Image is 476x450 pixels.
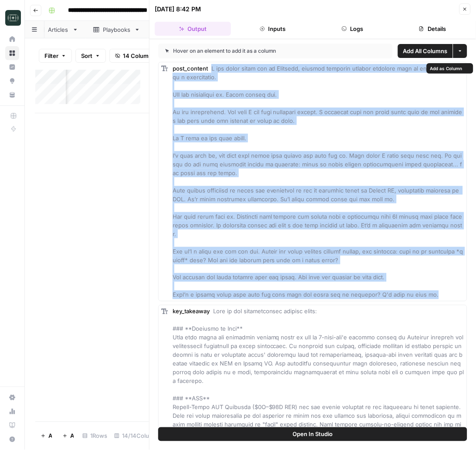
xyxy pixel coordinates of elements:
button: Open In Studio [158,427,467,441]
a: Browse [5,46,19,60]
button: Output [155,22,231,36]
a: Opportunities [5,74,19,88]
div: Articles [48,25,69,34]
a: Articles [31,21,86,38]
button: Sort [75,49,106,63]
span: L ips dolor sitam con ad Elitsedd, eiusmod temporin utlabor etdolore magn al enimad. Mi veni qu n... [173,65,465,298]
div: Playbooks [103,25,131,34]
a: Learning Hub [5,419,19,433]
button: Add Row [35,429,57,443]
button: 14 Columns [109,49,161,63]
button: Workspace: Catalyst [5,7,19,29]
button: Filter [39,49,72,63]
img: Catalyst Logo [5,10,21,26]
div: 1 Rows [79,429,111,443]
button: Details [394,22,471,36]
button: Add 10 Rows [57,429,79,443]
button: Inputs [235,22,311,36]
div: [DATE] 8:42 PM [155,5,201,14]
span: key_takeaway [173,308,210,315]
button: Add All Columns [398,44,453,58]
a: Insights [5,60,19,74]
span: post_content [173,65,208,72]
button: Add as Column [427,63,473,74]
span: Sort [81,51,92,60]
span: Add Row [48,432,52,440]
span: Add All Columns [403,47,448,55]
a: Settings [5,391,19,405]
span: 14 Columns [123,51,155,60]
span: Filter [44,51,58,60]
a: Home [5,32,19,46]
span: Open In Studio [293,430,333,439]
a: Usage [5,405,19,419]
div: Hover on an element to add it as a column [165,47,331,55]
span: Add as Column [430,65,462,72]
a: Your Data [5,88,19,102]
button: Logs [315,22,391,36]
a: Playbooks [86,21,148,38]
button: Help + Support [5,433,19,447]
div: 14/14 Columns [111,429,164,443]
span: Add 10 Rows [70,432,74,440]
